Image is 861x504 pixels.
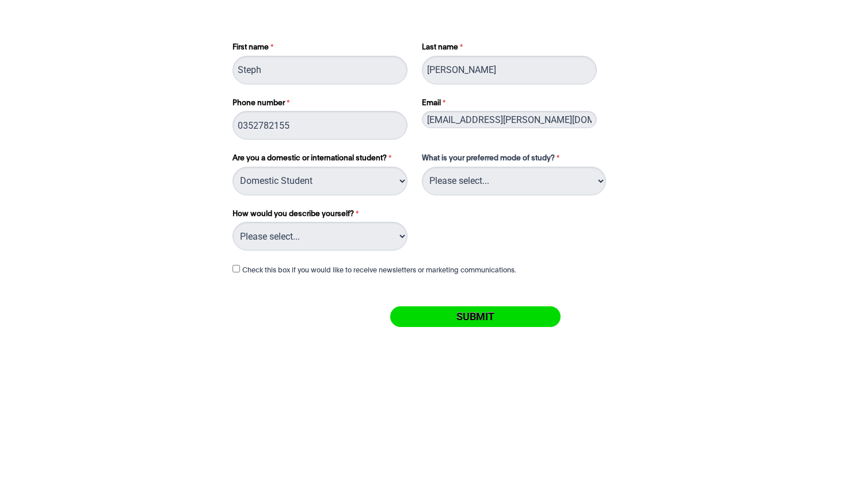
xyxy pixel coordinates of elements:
[422,56,597,84] input: Last name
[242,266,516,275] label: Check this box if you would like to receive newsletters or marketing communications.
[233,56,407,84] input: First name
[233,42,410,56] label: First name
[390,306,561,327] input: Submit
[233,222,407,251] select: How would you describe yourself?
[233,167,407,195] select: Are you a domestic or international student?
[422,167,606,195] select: What is your preferred mode of study?
[233,111,407,140] input: Phone number
[422,155,555,162] span: What is your preferred mode of study?
[233,98,410,111] label: Phone number
[422,42,600,56] label: Last name
[233,209,410,222] label: How would you describe yourself?
[233,153,410,167] label: Are you a domestic or international student?
[422,98,600,111] label: Email
[422,111,597,128] input: Email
